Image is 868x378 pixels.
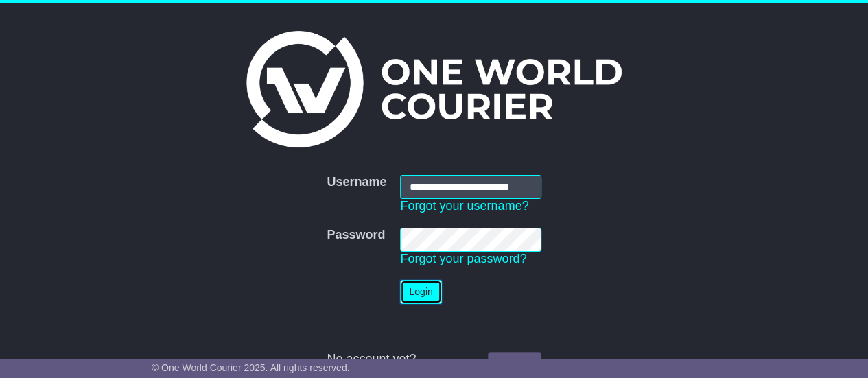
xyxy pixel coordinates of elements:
a: Register [488,352,541,376]
a: Forgot your password? [400,252,526,265]
span: © One World Courier 2025. All rights reserved. [152,362,350,373]
a: Forgot your username? [400,199,528,213]
div: No account yet? [327,352,541,367]
button: Login [400,280,441,304]
label: Password [327,228,385,243]
label: Username [327,175,386,190]
img: One World [246,31,621,147]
